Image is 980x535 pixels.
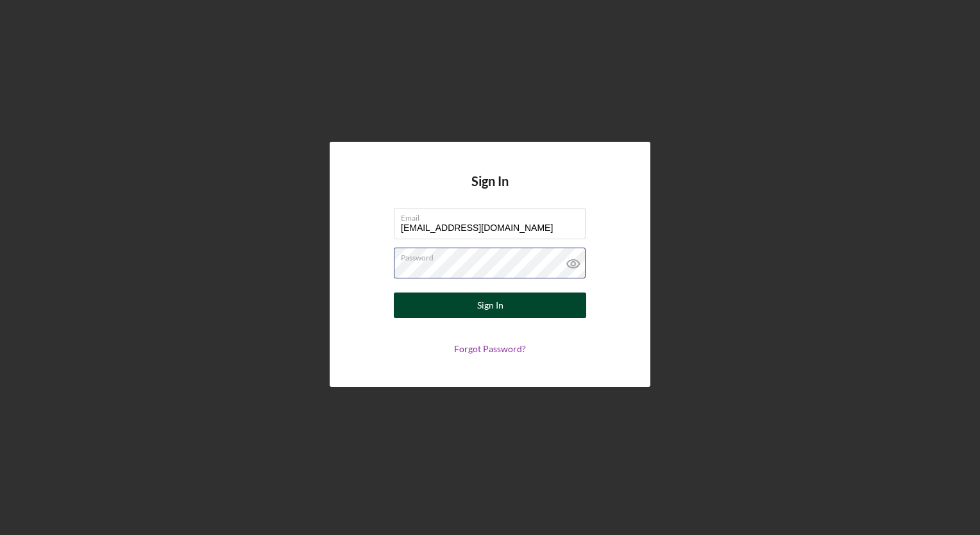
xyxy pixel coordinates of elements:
[401,248,586,262] label: Password
[401,208,586,223] label: Email
[394,293,586,318] button: Sign In
[471,174,509,208] h4: Sign In
[454,343,526,354] a: Forgot Password?
[477,293,503,318] div: Sign In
